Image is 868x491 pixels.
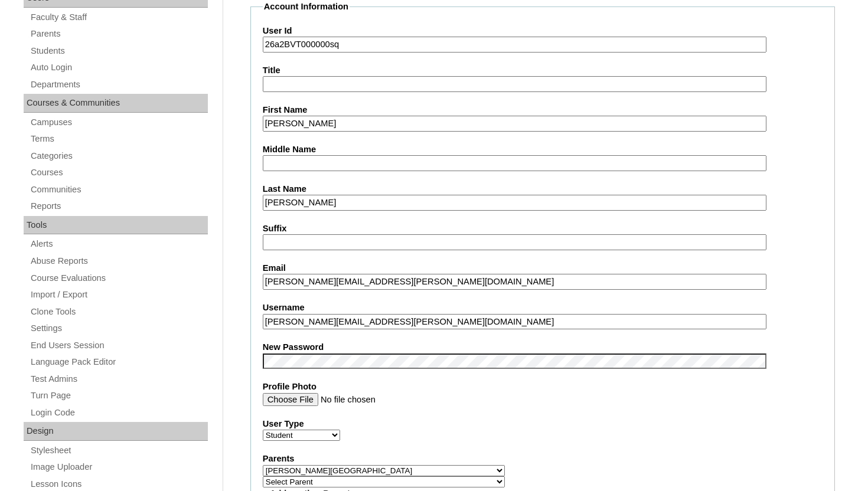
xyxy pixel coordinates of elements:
[30,305,208,319] a: Clone Tools
[30,372,208,387] a: Test Admins
[30,44,208,58] a: Students
[30,60,208,75] a: Auto Login
[30,388,208,403] a: Turn Page
[263,222,823,235] label: Suffix
[263,104,823,116] label: First Name
[30,338,208,353] a: End Users Session
[30,237,208,251] a: Alerts
[30,355,208,369] a: Language Pack Editor
[30,443,208,458] a: Stylesheet
[263,143,823,156] label: Middle Name
[30,182,208,197] a: Communities
[263,302,823,314] label: Username
[30,149,208,163] a: Categories
[30,10,208,25] a: Faculty & Staff
[263,262,823,274] label: Email
[30,460,208,474] a: Image Uploader
[24,216,208,235] div: Tools
[30,77,208,92] a: Departments
[263,453,823,465] label: Parents
[24,94,208,113] div: Courses & Communities
[30,165,208,180] a: Courses
[30,27,208,41] a: Parents
[30,115,208,130] a: Campuses
[263,64,823,77] label: Title
[263,418,823,430] label: User Type
[263,381,823,393] label: Profile Photo
[30,287,208,302] a: Import / Export
[263,183,823,195] label: Last Name
[30,132,208,146] a: Terms
[263,341,823,353] label: New Password
[24,422,208,441] div: Design
[30,321,208,336] a: Settings
[263,25,823,37] label: User Id
[263,1,350,13] legend: Account Information
[30,271,208,286] a: Course Evaluations
[30,254,208,269] a: Abuse Reports
[30,199,208,214] a: Reports
[30,405,208,420] a: Login Code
